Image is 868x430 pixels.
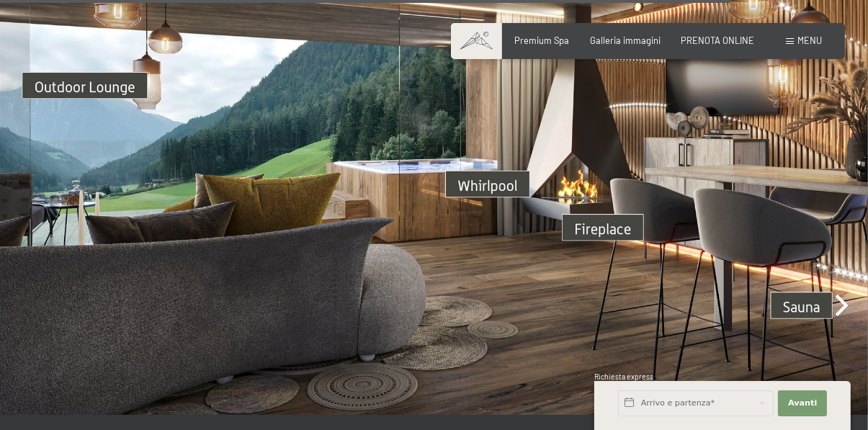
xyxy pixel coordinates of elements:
[594,372,653,381] span: Richiesta express
[788,398,817,409] span: Avanti
[681,35,754,46] a: PRENOTA ONLINE
[515,35,570,46] a: Premium Spa
[590,35,661,46] a: Galleria immagini
[778,390,827,416] button: Avanti
[797,35,822,46] span: Menu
